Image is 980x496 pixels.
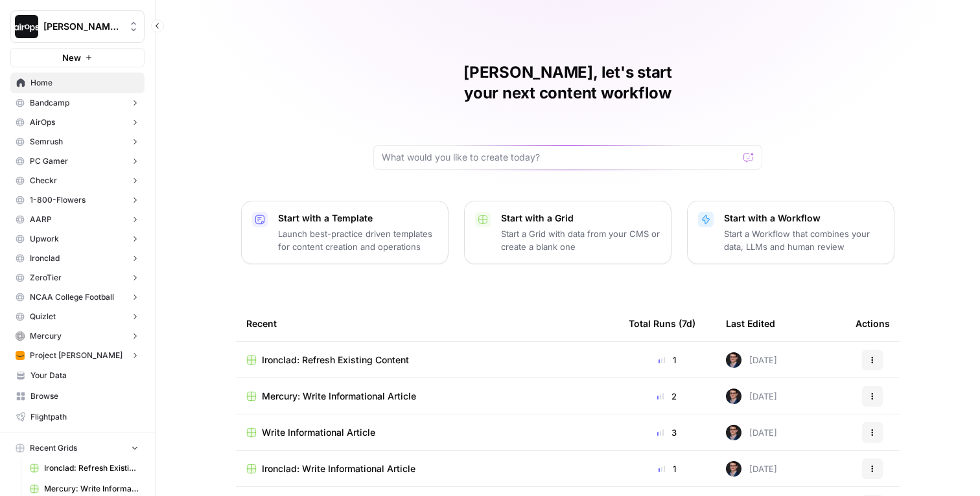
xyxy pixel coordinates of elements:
[687,201,894,264] button: Start with a WorkflowStart a Workflow that combines your data, LLMs and human review
[10,386,145,407] a: Browse
[10,73,145,93] a: Home
[10,132,145,152] button: Semrush
[30,370,139,381] span: Your Data
[10,48,145,67] button: New
[501,227,660,253] p: Start a Grid with data from your CMS or create a blank one
[30,390,139,402] span: Browse
[726,461,777,477] div: [DATE]
[10,249,145,268] button: Ironclad
[10,287,145,307] button: NCAA College Football
[30,253,60,264] span: Ironclad
[629,306,695,341] div: Total Runs (7d)
[726,389,741,404] img: ldmwv53b2lcy2toudj0k1c5n5o6j
[30,291,114,303] span: NCAA College Football
[10,190,145,210] button: 1-800-Flowers
[856,306,890,341] div: Actions
[30,272,62,284] span: ZeroTier
[10,93,145,113] button: Bandcamp
[726,389,777,404] div: [DATE]
[10,113,145,132] button: AirOps
[30,117,55,128] span: AirOps
[246,306,608,341] div: Recent
[726,306,775,341] div: Last Edited
[43,20,122,33] span: [PERSON_NAME]-Sandbox
[262,426,375,439] span: Write Informational Article
[10,171,145,190] button: Checkr
[30,411,139,423] span: Flightpath
[464,201,671,264] button: Start with a GridStart a Grid with data from your CMS or create a blank one
[30,330,62,342] span: Mercury
[30,194,86,206] span: 1-800-Flowers
[10,210,145,229] button: AARP
[30,350,122,361] span: Project [PERSON_NAME]
[10,407,145,427] a: Flightpath
[10,307,145,326] button: Quizlet
[16,351,25,360] img: fefp0odp4bhykhmn2t5romfrcxry
[10,346,145,365] button: Project [PERSON_NAME]
[246,462,608,475] a: Ironclad: Write Informational Article
[629,390,705,403] div: 2
[62,51,81,64] span: New
[724,227,883,253] p: Start a Workflow that combines your data, LLMs and human review
[10,326,145,346] button: Mercury
[724,212,883,225] p: Start with a Workflow
[629,462,705,475] div: 1
[10,10,145,43] button: Workspace: Dille-Sandbox
[30,136,63,148] span: Semrush
[10,365,145,386] a: Your Data
[629,426,705,439] div: 3
[44,483,139,495] span: Mercury: Write Informational Article
[16,332,25,341] img: lrh2mueriarel2y2ccpycmcdkl1y
[246,390,608,403] a: Mercury: Write Informational Article
[30,233,59,245] span: Upwork
[726,461,741,477] img: ldmwv53b2lcy2toudj0k1c5n5o6j
[30,155,68,167] span: PC Gamer
[246,354,608,366] a: Ironclad: Refresh Existing Content
[30,175,57,186] span: Checkr
[30,442,77,454] span: Recent Grids
[262,354,409,366] span: Ironclad: Refresh Existing Content
[15,15,38,38] img: Dille-Sandbox Logo
[10,229,145,249] button: Upwork
[24,458,145,479] a: Ironclad: Refresh Existing Content
[246,426,608,439] a: Write Informational Article
[278,227,437,253] p: Launch best-practice driven templates for content creation and operations
[501,212,660,225] p: Start with a Grid
[726,425,777,440] div: [DATE]
[726,425,741,440] img: ldmwv53b2lcy2toudj0k1c5n5o6j
[373,62,762,104] h1: [PERSON_NAME], let's start your next content workflow
[10,438,145,458] button: Recent Grids
[10,268,145,287] button: ZeroTier
[30,77,139,89] span: Home
[10,152,145,171] button: PC Gamer
[278,212,437,225] p: Start with a Template
[30,311,56,322] span: Quizlet
[44,462,139,474] span: Ironclad: Refresh Existing Content
[241,201,449,264] button: Start with a TemplateLaunch best-practice driven templates for content creation and operations
[726,352,741,368] img: ldmwv53b2lcy2toudj0k1c5n5o6j
[726,352,777,368] div: [DATE]
[30,214,52,225] span: AARP
[262,390,416,403] span: Mercury: Write Informational Article
[382,151,738,164] input: What would you like to create today?
[30,97,69,109] span: Bandcamp
[629,354,705,366] div: 1
[262,462,415,475] span: Ironclad: Write Informational Article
